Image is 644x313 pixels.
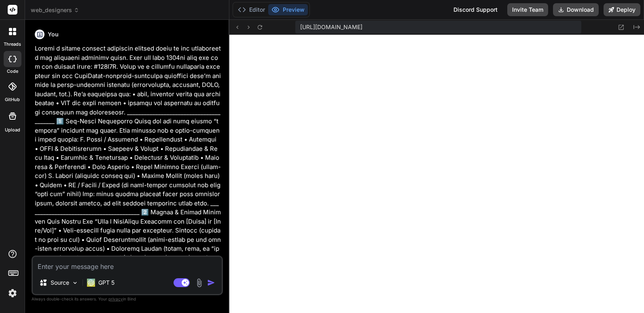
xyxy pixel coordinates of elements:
[48,30,59,38] h6: You
[108,296,123,301] span: privacy
[235,4,268,15] button: Editor
[5,127,20,133] label: Upload
[449,3,502,16] div: Discord Support
[32,295,223,303] p: Always double-check its answers. Your in Bind
[229,35,644,313] iframe: Preview
[7,68,18,75] label: code
[72,279,78,286] img: Pick Models
[507,3,548,16] button: Invite Team
[195,278,204,288] img: attachment
[604,3,640,16] button: Deploy
[4,41,21,48] label: threads
[300,23,362,31] span: [URL][DOMAIN_NAME]
[31,6,79,14] span: web_designers
[553,3,599,16] button: Download
[51,279,69,287] p: Source
[87,279,95,287] img: GPT 5
[6,286,19,300] img: settings
[5,96,20,103] label: GitHub
[207,279,215,287] img: icon
[98,279,114,287] p: GPT 5
[268,4,308,15] button: Preview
